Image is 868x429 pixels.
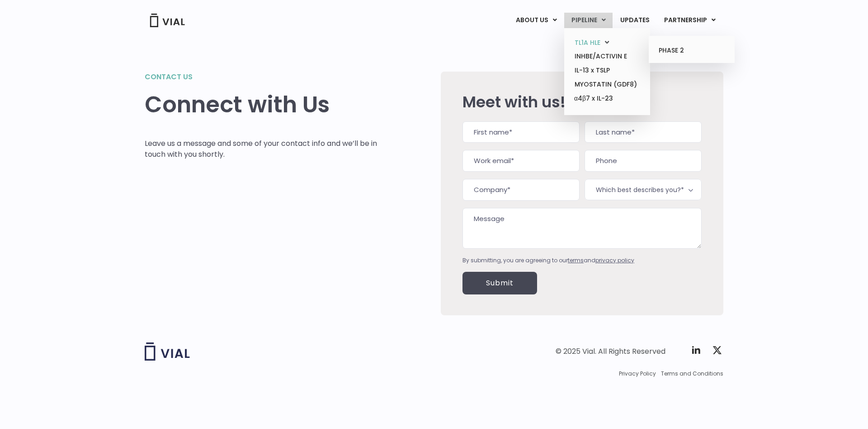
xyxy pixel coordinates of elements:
[595,256,634,264] a: privacy policy
[585,121,702,143] input: Last name*
[567,49,646,63] a: INHBE/ACTIVIN E
[462,121,580,143] input: First name*
[145,72,377,82] h2: Contact us
[145,138,377,160] p: Leave us a message and some of your contact info and we’ll be in touch with you shortly.
[567,92,646,106] a: α4β7 x IL-23
[149,14,185,27] img: Vial Logo
[462,179,580,201] input: Company*
[657,13,723,28] a: PARTNERSHIPMenu Toggle
[585,179,702,200] span: Which best describes you?*
[652,43,731,58] a: PHASE 2
[145,342,190,361] img: Vial logo wih "Vial" spelled out
[564,13,613,28] a: PIPELINEMenu Toggle
[462,150,580,172] input: Work email*
[556,347,665,357] div: © 2025 Vial. All Rights Reserved
[462,93,702,111] h2: Meet with us!
[567,36,646,50] a: TL1A HLEMenu Toggle
[661,370,723,378] a: Terms and Conditions
[619,370,656,378] a: Privacy Policy
[462,256,702,265] div: By submitting, you are agreeing to our and
[585,150,702,172] input: Phone
[145,92,377,118] h1: Connect with Us
[462,272,537,294] input: Submit
[509,13,564,28] a: ABOUT USMenu Toggle
[613,13,656,28] a: UPDATES
[567,63,646,77] a: IL-13 x TSLP
[568,256,584,264] a: terms
[567,77,646,92] a: MYOSTATIN (GDF8)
